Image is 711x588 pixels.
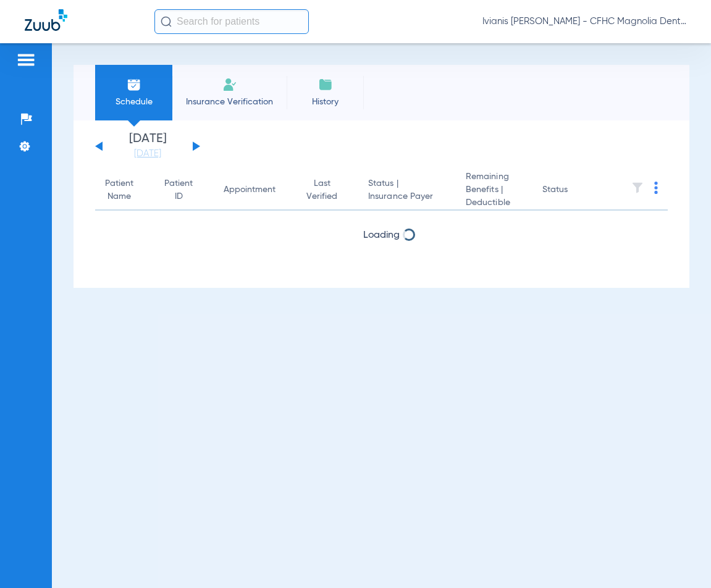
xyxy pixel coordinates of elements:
div: Appointment [224,183,287,196]
th: Status [532,170,616,211]
div: Last Verified [306,177,337,203]
div: Patient ID [164,177,204,203]
img: Schedule [127,77,141,92]
div: Patient Name [105,177,145,203]
input: Search for patients [154,9,309,34]
a: [DATE] [111,148,185,160]
span: Loading [363,230,400,240]
img: Manual Insurance Verification [222,77,237,92]
img: History [318,77,333,92]
div: Patient ID [164,177,193,203]
img: filter.svg [631,182,644,194]
div: Last Verified [306,177,348,203]
img: group-dot-blue.svg [654,182,658,194]
div: Appointment [224,183,276,196]
th: Remaining Benefits | [456,170,532,211]
span: Insurance Verification [182,96,277,108]
li: [DATE] [111,133,185,160]
span: Ivianis [PERSON_NAME] - CFHC Magnolia Dental [482,15,686,28]
div: Patient Name [105,177,133,203]
th: Status | [358,170,456,211]
span: Deductible [466,196,523,209]
img: Search Icon [161,16,172,27]
span: Insurance Payer [368,190,446,203]
img: Zuub Logo [25,9,67,31]
span: History [296,96,355,108]
span: Schedule [104,96,163,108]
img: hamburger-icon [16,52,36,67]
